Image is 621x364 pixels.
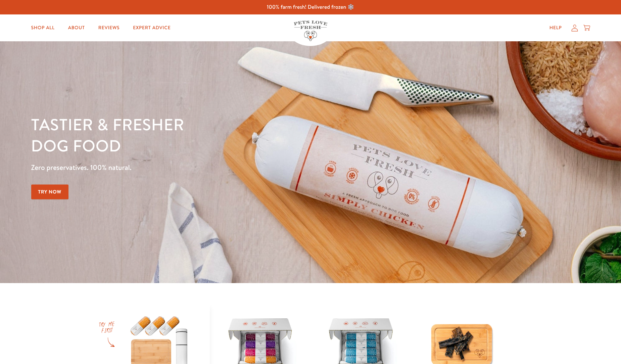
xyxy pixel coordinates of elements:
a: About [63,21,90,35]
a: Try Now [31,184,69,199]
a: Shop All [26,21,60,35]
a: Reviews [93,21,125,35]
p: Zero preservatives. 100% natural. [31,162,404,174]
a: Expert Advice [128,21,176,35]
img: Pets Love Fresh [294,20,327,41]
a: Help [544,21,567,35]
h1: Tastier & fresher dog food [31,115,404,156]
